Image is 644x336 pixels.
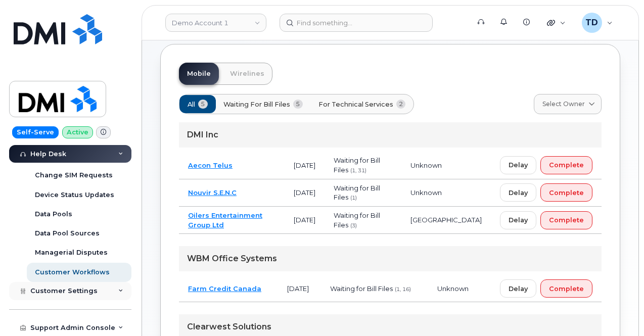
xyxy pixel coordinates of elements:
[509,188,528,198] span: Delay
[395,286,411,293] span: (1, 16)
[509,160,528,170] span: Delay
[334,184,380,202] span: Waiting for Bill Files
[188,188,237,197] a: Nouvir S.E.N.C
[540,13,573,33] div: Quicklinks
[549,160,584,170] span: Complete
[534,94,602,114] a: Select Owner
[542,100,585,109] span: Select Owner
[350,167,366,174] span: (1, 31)
[540,183,592,202] button: Complete
[334,211,380,229] span: Waiting for Bill Files
[285,207,325,234] td: [DATE]
[179,63,219,85] a: Mobile
[410,188,442,197] span: Unknown
[179,122,602,148] div: DMI Inc
[549,215,584,225] span: Complete
[188,284,261,293] a: Farm Credit Canada
[500,211,536,229] button: Delay
[509,284,528,294] span: Delay
[334,156,380,174] span: Waiting for Bill Files
[318,100,393,109] span: For Technical Services
[540,156,592,174] button: Complete
[330,284,393,293] span: Waiting for Bill Files
[293,100,303,109] span: 5
[575,13,620,33] div: Tauriq Dixon
[285,152,325,179] td: [DATE]
[280,14,433,32] input: Find something...
[285,179,325,207] td: [DATE]
[509,215,528,225] span: Delay
[223,100,290,109] span: Waiting for Bill Files
[222,63,272,85] a: Wirelines
[585,17,598,29] span: TD
[350,195,357,201] span: (1)
[540,211,592,229] button: Complete
[500,279,536,298] button: Delay
[540,279,592,298] button: Complete
[437,284,469,293] span: Unknown
[188,161,233,169] a: Aecon Telus
[278,275,321,302] td: [DATE]
[500,156,536,174] button: Delay
[549,188,584,198] span: Complete
[410,161,442,169] span: Unknown
[396,100,406,109] span: 2
[188,211,262,229] a: Oilers Entertainment Group Ltd
[350,222,357,229] span: (3)
[165,14,266,32] a: Demo Account 1
[410,216,482,224] span: [GEOGRAPHIC_DATA]
[179,246,602,271] div: WBM Office Systems
[549,284,584,294] span: Complete
[500,183,536,202] button: Delay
